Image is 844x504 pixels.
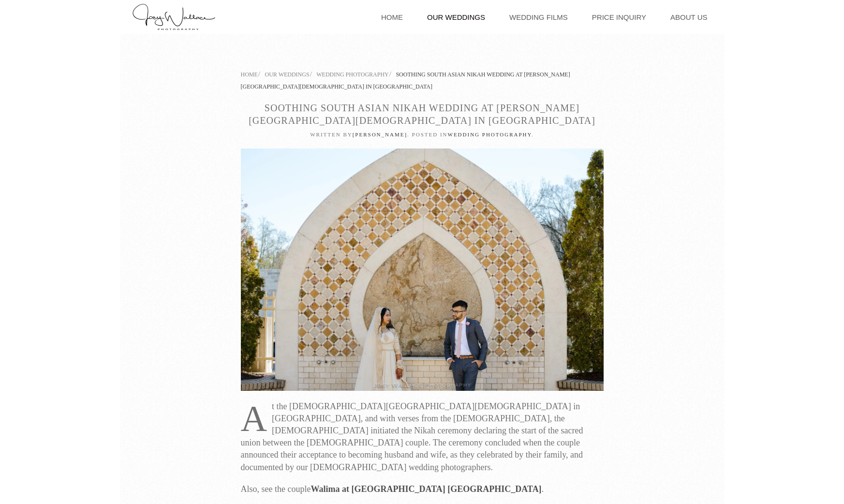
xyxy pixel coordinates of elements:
[241,71,570,90] span: Soothing South Asian Nikah Wedding at [PERSON_NAME][GEOGRAPHIC_DATA][DEMOGRAPHIC_DATA] in [GEOGRA...
[241,102,604,127] h1: Soothing South Asian Nikah Wedding at [PERSON_NAME][GEOGRAPHIC_DATA][DEMOGRAPHIC_DATA] in [GEOGRA...
[241,68,604,92] nav: Breadcrumb
[353,132,407,137] a: [PERSON_NAME]
[241,71,258,78] a: Home
[241,400,604,474] p: At the [DEMOGRAPHIC_DATA][GEOGRAPHIC_DATA][DEMOGRAPHIC_DATA] in [GEOGRAPHIC_DATA], and with verse...
[448,132,532,137] a: Wedding Photography
[241,131,604,139] p: Written by . Posted in .
[311,484,541,494] a: Walima at [GEOGRAPHIC_DATA] [GEOGRAPHIC_DATA]
[265,71,310,78] a: Our Weddings
[241,483,604,495] p: Also, see the couple .
[241,148,604,391] img: South Asian Muslim wedding Nikah at Al-Farooq Masjid in Atlanta
[316,71,388,78] a: Wedding Photography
